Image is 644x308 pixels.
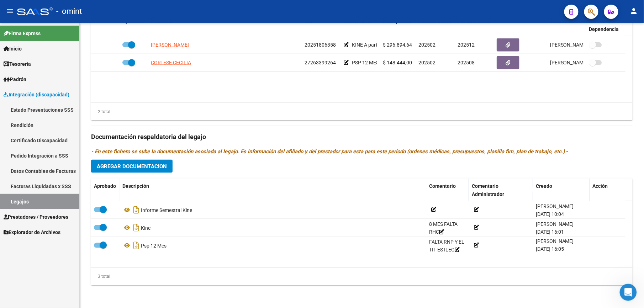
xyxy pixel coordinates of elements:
span: 202512 [458,42,475,48]
datatable-header-cell: Periodo Desde [416,14,455,37]
datatable-header-cell: Admite Dependencia [586,14,625,37]
span: [PERSON_NAME] [536,222,574,227]
datatable-header-cell: Comentario Administrador [469,179,533,202]
span: 27263399264 [305,60,336,65]
datatable-header-cell: Comentario [426,179,469,202]
span: 20251806358 [305,42,336,48]
span: $ 148.444,00 [383,60,412,65]
datatable-header-cell: Usuario [547,14,586,37]
span: Tesorería [4,60,31,68]
span: KINE A partir de julio 32 sesiones mes [352,42,434,48]
i: Descargar documento [132,222,141,234]
span: $ 296.894,64 [383,42,412,48]
span: [PERSON_NAME] [536,239,574,244]
div: 3 total [91,273,110,281]
span: - omint [56,4,82,19]
span: FALTA RNP Y EL TIT ES ILEG [429,239,464,253]
datatable-header-cell: Periodo Hasta [455,14,494,37]
span: Acción [593,183,608,189]
span: [DATE] 10:04 [536,212,564,217]
div: Psp 12 Mes [122,240,423,251]
datatable-header-cell: Presupuesto [380,14,416,37]
span: Explorador de Archivos [4,228,60,236]
span: Aprobado [94,183,116,189]
span: Agregar Documentacion [97,163,167,170]
button: Agregar Documentacion [91,160,173,173]
mat-icon: menu [6,7,14,15]
datatable-header-cell: Descripción [120,179,426,202]
div: Informe Semestral Kine [122,205,423,216]
span: [PERSON_NAME] [DATE] [550,42,606,48]
mat-icon: person [630,7,638,15]
datatable-header-cell: Prestador [148,14,302,37]
iframe: Intercom live chat [620,284,637,301]
span: Integración (discapacidad) [4,91,69,99]
span: Padrón [4,75,26,83]
span: Creado [536,183,552,189]
datatable-header-cell: Aprobado [120,14,148,37]
datatable-header-cell: CUIT [302,14,341,37]
span: Descripción [122,183,149,189]
span: Firma Express [4,30,41,37]
span: CORTESE CECILIA [151,60,191,65]
div: Kine [122,222,423,234]
i: - En este fichero se sube la documentación asociada al legajo. Es información del afiliado y del ... [91,148,568,155]
span: 8 MES FALTA RHC [429,222,458,235]
h3: Documentación respaldatoria del legajo [91,132,633,142]
span: 202502 [418,42,436,48]
div: 2 total [91,108,110,116]
span: 202508 [458,60,475,65]
span: Comentario Administrador [472,183,504,197]
span: PSP 12 MES [352,60,379,65]
span: Prestadores / Proveedores [4,213,68,221]
i: Descargar documento [132,205,141,216]
datatable-header-cell: Aprobado [91,179,120,202]
datatable-header-cell: Acción [590,179,625,202]
span: Admite Dependencia [589,18,619,32]
span: [PERSON_NAME] [DATE] [550,60,606,65]
span: [PERSON_NAME] [151,42,189,48]
i: Descargar documento [132,240,141,251]
span: [DATE] 16:05 [536,246,564,252]
datatable-header-cell: Comentario [341,14,380,37]
datatable-header-cell: Creado [533,179,590,202]
span: Comentario [429,183,456,189]
span: Inicio [4,45,22,53]
span: [DATE] 16:01 [536,229,564,235]
span: [PERSON_NAME] [536,204,574,209]
span: 202502 [418,60,436,65]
